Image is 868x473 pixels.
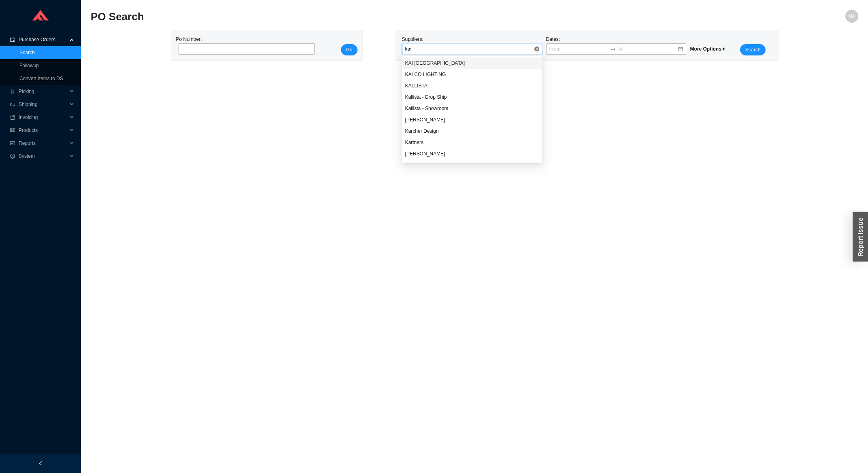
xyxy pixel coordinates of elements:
span: credit-card [10,37,15,42]
a: Search [19,50,35,55]
a: Followup [19,63,39,68]
span: Invoicing [19,111,67,124]
span: left [38,461,43,466]
div: Suppliers: [400,35,544,55]
div: Kallista - Drop Ship [402,91,542,103]
span: Picking [19,85,67,98]
div: Karcher Design [402,125,542,137]
input: To [618,45,677,53]
span: Purchase Orders [19,33,67,46]
span: to [611,46,616,52]
div: KALLISTA [405,82,539,89]
button: Go [341,44,357,55]
div: Karcher Design [405,127,539,135]
span: Search [745,46,760,54]
div: KALCO LIGHTING [402,69,542,80]
span: fund [10,141,15,146]
div: KAI USA [402,57,542,69]
div: Kallista - Drop Ship [405,93,539,101]
div: KANTOR [402,114,542,125]
span: Go [346,46,352,54]
span: setting [10,154,15,159]
span: System [19,150,67,163]
div: KALLISTA [402,80,542,91]
div: Kallista - Showroom [405,105,539,112]
span: Shipping [19,98,67,111]
button: Search [740,44,765,55]
span: caret-right [721,47,726,51]
div: Po Number: [176,35,312,55]
div: ACCURATE LOCKAND HARDWARE [402,159,542,171]
div: [PERSON_NAME] [405,116,539,123]
input: From [549,45,609,53]
span: close-circle [534,47,539,51]
div: Dates: [544,35,688,55]
div: Kartners [402,137,542,148]
span: swap-right [611,46,616,52]
span: Reports [19,137,67,150]
span: Products [19,124,67,137]
div: Kast [402,148,542,159]
span: More Options [690,46,726,52]
span: book [10,115,15,120]
div: KALCO LIGHTING [405,71,539,78]
span: read [10,128,15,133]
a: Convert Items to DS [19,76,63,81]
div: KAI [GEOGRAPHIC_DATA] [405,59,539,67]
div: [PERSON_NAME] [405,150,539,157]
span: MA [848,10,855,23]
div: Kartners [405,139,539,146]
h2: PO Search [91,10,666,24]
div: Kallista - Showroom [402,103,542,114]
